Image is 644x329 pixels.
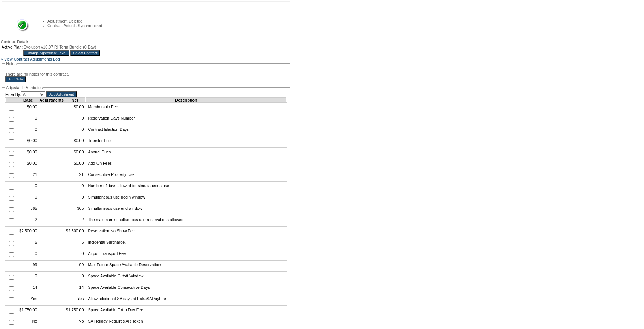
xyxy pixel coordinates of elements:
[64,182,85,193] td: 0
[17,170,39,182] td: 21
[17,306,39,317] td: $1,750.00
[64,227,85,238] td: $2,500.00
[86,272,287,283] td: Space Available Cutoff Window
[86,204,287,215] td: Simultaneous use end window
[86,159,287,170] td: Add-On Fees
[17,283,39,294] td: 14
[64,204,85,215] td: 365
[17,215,39,227] td: 2
[86,148,287,159] td: Annual Dues
[64,272,85,283] td: 0
[46,91,77,97] input: Add Adjustment
[1,39,291,44] div: Contract Details
[2,45,23,49] td: Active Plan:
[17,317,39,328] td: No
[17,249,39,261] td: 0
[17,238,39,249] td: 5
[86,283,287,294] td: Space Available Consecutive Days
[5,91,45,97] td: Filter By:
[5,76,26,82] input: Add Note
[86,261,287,272] td: Max Future Space Available Reservations
[64,114,85,125] td: 0
[64,193,85,204] td: 0
[12,19,29,32] img: Success Message
[86,215,287,227] td: The maximum simultaneous use reservations allowed
[64,294,85,306] td: Yes
[86,98,287,103] td: Description
[17,103,39,114] td: $0.00
[64,170,85,182] td: 21
[86,103,287,114] td: Membership Fee
[17,261,39,272] td: 99
[17,114,39,125] td: 0
[86,306,287,317] td: Space Available Extra Day Fee
[64,148,85,159] td: $0.00
[86,170,287,182] td: Consecutive Property Use
[64,306,85,317] td: $1,750.00
[86,227,287,238] td: Reservation No Show Fee
[64,159,85,170] td: $0.00
[64,215,85,227] td: 2
[64,125,85,136] td: 0
[64,317,85,328] td: No
[64,98,85,103] td: Net
[86,182,287,193] td: Number of days allowed for simultaneous use
[86,125,287,136] td: Contract Election Days
[5,72,69,76] span: There are no notes for this contract.
[86,249,287,261] td: Airport Transport Fee
[23,50,69,56] input: Change Agreement Level
[39,98,64,103] td: Adjustments
[86,238,287,249] td: Incidental Surcharge.
[17,125,39,136] td: 0
[23,45,96,49] span: Evolution v10.07 RI Term Bundle (0 Day)
[64,103,85,114] td: $0.00
[17,148,39,159] td: $0.00
[86,114,287,125] td: Reservation Days Number
[47,23,279,28] li: Contract Actuals Synchronized
[17,272,39,283] td: 0
[17,136,39,148] td: $0.00
[17,98,39,103] td: Base
[5,85,43,90] legend: Adjustable Attributes
[17,204,39,215] td: 365
[64,283,85,294] td: 14
[70,50,101,56] input: Select Contract
[64,261,85,272] td: 99
[1,57,60,61] a: » View Contract Adjustments Log
[17,227,39,238] td: $2,500.00
[64,238,85,249] td: 5
[86,317,287,328] td: SA Holiday Requires AR Token
[47,19,279,23] li: Adjustment Deleted
[86,193,287,204] td: Simultaneous use begin window
[86,294,287,306] td: Allow additional SA days at ExtraSADayFee
[17,193,39,204] td: 0
[64,136,85,148] td: $0.00
[86,136,287,148] td: Transfer Fee
[17,294,39,306] td: Yes
[17,159,39,170] td: $0.00
[64,249,85,261] td: 0
[17,182,39,193] td: 0
[5,61,17,66] legend: Notes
